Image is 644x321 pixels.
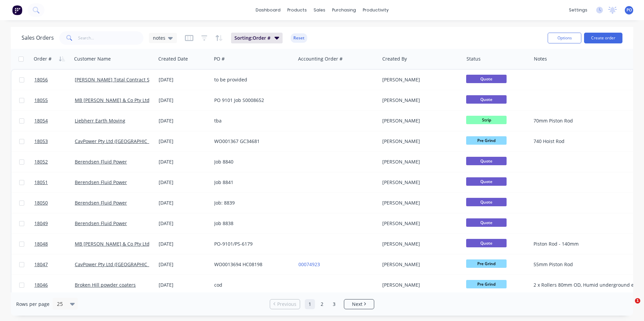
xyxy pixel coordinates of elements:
div: [PERSON_NAME] [382,76,457,83]
a: 18046 [34,275,75,295]
span: 18046 [34,282,48,288]
a: 00074923 [298,261,320,267]
iframe: Intercom live chat [621,298,637,314]
a: MB [PERSON_NAME] & Co Pty Ltd [75,241,150,247]
div: WO001367 GC34681 [214,138,289,145]
span: 18055 [34,97,48,104]
button: Create order [584,33,622,43]
a: 18047 [34,254,75,275]
span: Pre Grind [466,136,507,145]
div: [DATE] [159,179,209,186]
a: 18054 [34,111,75,131]
div: purchasing [329,5,359,15]
a: dashboard [252,5,284,15]
span: 18054 [34,117,48,124]
div: PO-9101/PS-6179 [214,241,289,247]
span: Quote [466,75,507,83]
div: Job: 8839 [214,200,289,206]
div: settings [566,5,591,15]
div: [PERSON_NAME] [382,261,457,268]
span: Quote [466,198,507,206]
div: Created By [382,56,407,62]
a: Previous page [270,301,300,308]
span: Quote [466,177,507,186]
span: Pre Grind [466,259,507,268]
span: 18047 [34,261,48,268]
div: Job 8838 [214,220,289,227]
button: Sorting:Order # [231,33,283,43]
div: Job 8840 [214,158,289,165]
div: [DATE] [159,158,209,165]
span: 18048 [34,241,48,247]
button: Reset [291,33,307,43]
a: 18052 [34,152,75,172]
div: PO # [214,56,225,62]
a: 18049 [34,213,75,234]
span: 18049 [34,220,48,227]
span: Quote [466,95,507,104]
a: Berendsen Fluid Power [75,179,127,185]
div: Order # [34,56,52,62]
a: 18056 [34,70,75,90]
div: Notes [534,56,547,62]
a: Liebherr Earth Moving [75,117,125,124]
div: [PERSON_NAME] [382,138,457,145]
div: [PERSON_NAME] [382,97,457,104]
a: Broken Hill powder coaters [75,282,136,288]
div: PO 9101 Job S0008652 [214,97,289,104]
span: 1 [635,298,640,304]
div: tba [214,117,289,124]
span: Quote [466,239,507,247]
div: products [284,5,310,15]
span: PO [626,7,632,13]
div: [DATE] [159,200,209,206]
span: 18051 [34,179,48,186]
a: CavPower Pty Ltd ([GEOGRAPHIC_DATA]) [75,261,164,267]
a: 18055 [34,90,75,110]
span: Sorting: Order # [234,35,270,41]
a: [PERSON_NAME] Total Contract Solutions (TSM) Pty Ltd [75,76,198,83]
div: productivity [359,5,392,15]
a: 18050 [34,193,75,213]
a: 18048 [34,234,75,254]
span: Previous [277,301,296,308]
div: [PERSON_NAME] [382,158,457,165]
a: 18053 [34,131,75,151]
button: Options [548,33,581,43]
span: Pre Grind [466,280,507,288]
a: MB [PERSON_NAME] & Co Pty Ltd [75,97,150,103]
span: 18050 [34,200,48,206]
a: CavPower Pty Ltd ([GEOGRAPHIC_DATA]) [75,138,164,144]
a: Page 3 [329,299,339,309]
div: [DATE] [159,241,209,247]
a: 18051 [34,172,75,192]
a: Next page [344,301,374,308]
input: Search... [78,31,144,45]
div: Job 8841 [214,179,289,186]
span: notes [153,34,165,41]
span: 18052 [34,158,48,165]
span: Quote [466,218,507,227]
a: Berendsen Fluid Power [75,200,127,206]
div: [DATE] [159,220,209,227]
div: Accounting Order # [298,56,343,62]
img: Factory [12,5,22,15]
span: 18053 [34,138,48,145]
div: [PERSON_NAME] [382,282,457,288]
span: 18056 [34,76,48,83]
div: [PERSON_NAME] [382,241,457,247]
div: [DATE] [159,97,209,104]
div: to be provided [214,76,289,83]
div: [PERSON_NAME] [382,200,457,206]
div: [DATE] [159,261,209,268]
a: Page 1 is your current page [305,299,315,309]
div: [PERSON_NAME] [382,117,457,124]
span: Next [352,301,362,308]
div: [DATE] [159,138,209,145]
div: [PERSON_NAME] [382,179,457,186]
span: Rows per page [16,301,50,308]
div: [PERSON_NAME] [382,220,457,227]
a: Berendsen Fluid Power [75,158,127,165]
ul: Pagination [267,299,377,309]
div: Customer Name [74,56,111,62]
